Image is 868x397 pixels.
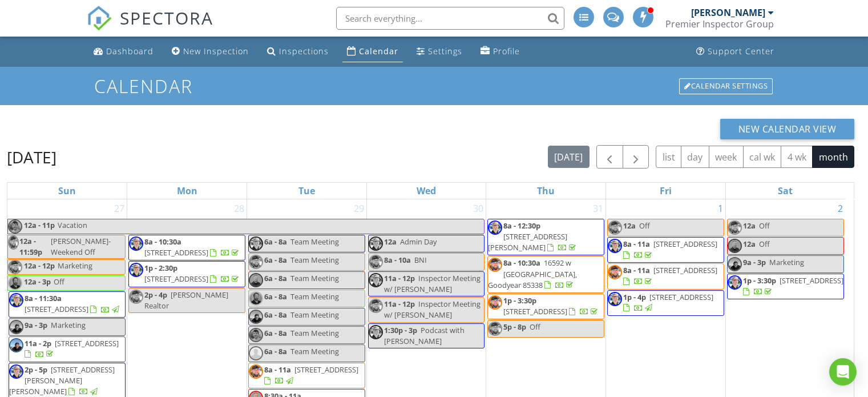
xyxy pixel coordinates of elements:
span: Marketing [58,260,92,271]
a: Inspections [263,41,333,62]
button: cal wk [743,146,782,168]
span: 1p - 4p [623,292,646,302]
span: 11a - 2p [25,338,51,348]
h2: [DATE] [7,146,56,169]
img: headshot.2.jpg [249,273,263,287]
span: 8a - 10:30a [503,258,540,268]
img: daniel.jpg [9,338,23,352]
img: img_5403_2.jpeg [8,235,19,250]
a: 2p - 5p [STREET_ADDRESS][PERSON_NAME][PERSON_NAME] [9,364,115,396]
img: img_2184.jpeg [249,291,263,306]
span: 1p - 3:30p [743,275,776,286]
img: img_5404.jpeg [9,293,23,307]
div: Inspections [279,46,329,57]
span: [STREET_ADDRESS] [653,239,717,249]
span: 16592 w [GEOGRAPHIC_DATA], Goodyear 85338 [488,258,577,290]
a: Thursday [535,183,557,199]
span: Team Meeting [290,310,339,320]
a: Go to July 31, 2025 [591,199,605,218]
span: 6a - 8a [264,291,287,302]
span: [STREET_ADDRESS][PERSON_NAME][PERSON_NAME] [9,364,115,396]
span: [STREET_ADDRESS] [55,338,119,348]
a: Calendar [342,41,403,62]
span: [PERSON_NAME]- Weekend Off [51,236,111,257]
a: 1p - 2:30p [STREET_ADDRESS] [144,263,241,284]
img: kyle.jpg [249,328,263,342]
span: 8a - 11a [623,239,650,249]
span: 12a [743,239,756,249]
span: 11a - 12p [384,273,415,283]
span: 1p - 3:30p [503,295,536,306]
a: Sunday [56,183,78,199]
span: Off [54,276,64,287]
a: 8a - 11a [STREET_ADDRESS] [607,237,724,263]
a: 1p - 2:30p [STREET_ADDRESS] [128,261,245,287]
span: Admin Day [400,236,437,247]
span: Team Meeting [290,328,339,338]
img: img_5404.jpeg [608,239,622,253]
span: Team Meeting [290,236,339,247]
span: [STREET_ADDRESS] [144,274,208,284]
span: [STREET_ADDRESS] [649,292,713,302]
img: img_5404.jpeg [369,273,383,287]
span: 6a - 8a [264,346,287,356]
div: New Inspection [183,46,249,57]
img: img_5403_2.jpeg [608,265,622,279]
img: img_5403_2.jpeg [249,255,263,269]
span: 8a - 11:30a [25,293,62,303]
button: [DATE] [548,146,590,168]
span: [STREET_ADDRESS] [25,304,88,314]
span: 12a [623,220,636,231]
a: 8a - 10:30a 16592 w [GEOGRAPHIC_DATA], Goodyear 85338 [488,258,577,290]
span: [STREET_ADDRESS] [503,306,567,316]
a: 11a - 2p [STREET_ADDRESS] [9,336,126,362]
span: Inspector Meeting w/ [PERSON_NAME] [384,273,481,294]
img: img_5404.jpeg [129,236,143,251]
span: Off [759,220,770,231]
a: Monday [175,183,200,199]
a: SPECTORA [87,15,213,39]
a: 1p - 3:30p [STREET_ADDRESS] [503,295,600,316]
div: Open Intercom Messenger [829,358,857,386]
img: daniel.jpg [728,257,742,271]
a: 8a - 10:30a [STREET_ADDRESS] [128,235,245,260]
img: img_5403_2.jpeg [129,290,143,304]
img: img_5404.jpeg [369,325,383,339]
button: week [709,146,744,168]
button: month [812,146,854,168]
a: Go to July 27, 2025 [112,199,127,218]
span: Team Meeting [290,273,339,283]
img: img_5404.jpeg [728,275,742,290]
a: 11a - 2p [STREET_ADDRESS] [25,338,119,359]
span: 9a - 3p [743,257,766,267]
button: Previous month [596,145,623,169]
a: 8a - 10:30a [STREET_ADDRESS] [144,236,241,258]
a: 8a - 12:30p [STREET_ADDRESS][PERSON_NAME] [488,220,578,252]
img: default-user-f0147aede5fd5fa78ca7ade42f37bd4542148d508eef1c3d3ea960f66861d68b.jpg [249,346,263,360]
div: Calendar Settings [679,78,773,94]
img: img_5403_2.jpeg [488,322,502,336]
span: Marketing [51,320,86,330]
img: img_5404.jpeg [129,263,143,277]
div: Dashboard [106,46,154,57]
a: 8a - 11a [STREET_ADDRESS] [623,239,717,260]
a: Go to July 28, 2025 [232,199,247,218]
div: Calendar [359,46,398,57]
button: day [681,146,709,168]
a: 8a - 11a [STREET_ADDRESS] [248,363,365,388]
span: 6a - 8a [264,273,287,283]
span: 11a - 12p [384,299,415,309]
div: [PERSON_NAME] [691,7,765,18]
a: New Inspection [167,41,253,62]
span: 2p - 5p [25,364,47,375]
span: SPECTORA [120,6,213,30]
span: 12a [743,220,756,231]
img: headshot.2.jpg [728,239,742,253]
span: 1:30p - 3p [384,325,417,335]
a: 1p - 4p [STREET_ADDRESS] [607,290,724,316]
a: Tuesday [296,183,317,199]
span: [STREET_ADDRESS] [653,265,717,275]
span: 8a - 10a [384,255,411,265]
img: img_2184.jpeg [8,276,22,290]
span: 8a - 10:30a [144,236,181,247]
